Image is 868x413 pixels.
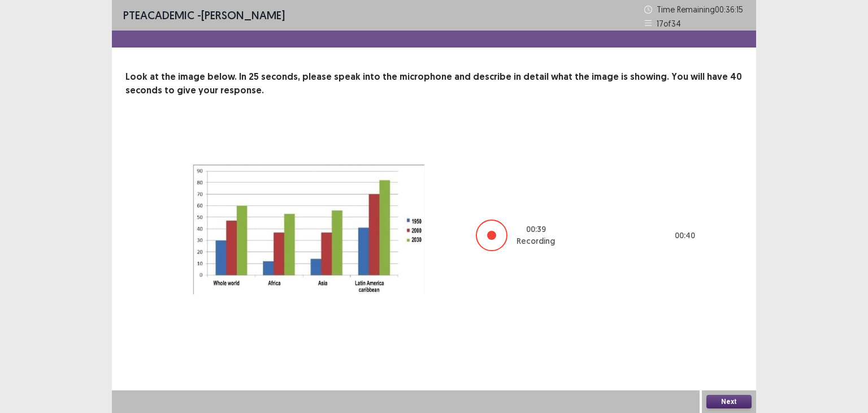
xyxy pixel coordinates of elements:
[706,395,752,408] button: Next
[123,8,194,22] span: PTE academic
[123,7,285,24] p: - [PERSON_NAME]
[526,223,546,235] p: 00 : 39
[517,235,555,247] p: Recording
[657,3,745,15] p: Time Remaining 00 : 36 : 15
[657,18,681,29] p: 17 of 34
[125,70,743,97] p: Look at the image below. In 25 seconds, please speak into the microphone and describe in detail w...
[675,230,695,242] p: 00 : 40
[171,124,453,347] img: image-description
